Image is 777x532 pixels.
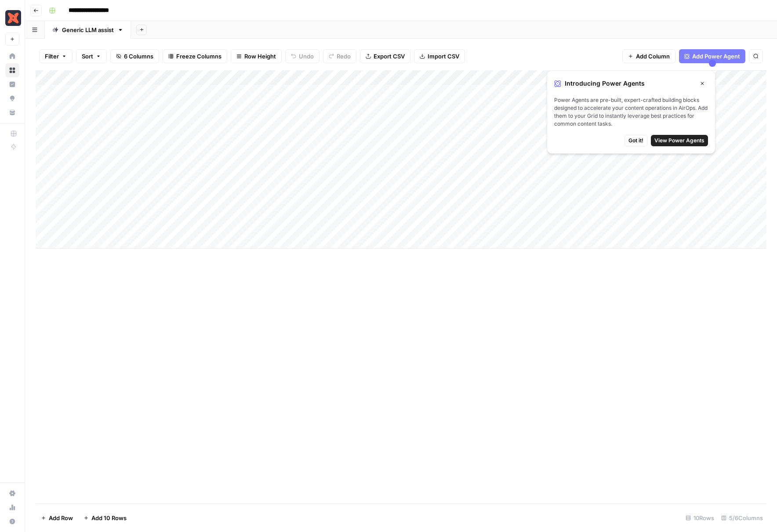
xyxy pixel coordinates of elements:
span: Add Column [636,52,670,61]
span: Row Height [244,52,276,61]
span: Export CSV [374,52,405,61]
a: Browse [5,63,19,77]
button: Add Power Agent [679,49,745,63]
button: Add 10 Rows [78,511,132,525]
button: Redo [323,49,356,63]
button: Help + Support [5,514,19,528]
span: View Power Agents [654,137,704,145]
button: Import CSV [414,49,465,63]
button: Add Column [622,49,675,63]
span: Got it! [628,137,643,145]
div: Generic LLM assist [62,25,114,34]
span: Add Row [49,514,73,522]
button: Got it! [625,135,647,146]
a: Opportunities [5,91,19,105]
a: Usage [5,500,19,514]
span: Freeze Columns [176,52,221,61]
span: 6 Columns [124,52,153,61]
a: Generic LLM assist [45,21,131,39]
span: Sort [82,52,93,61]
span: Import CSV [428,52,459,61]
button: Add Row [36,511,78,525]
div: Introducing Power Agents [554,78,708,89]
a: Insights [5,77,19,91]
div: 5/6 Columns [718,511,766,525]
span: Add Power Agent [692,52,740,61]
button: Workspace: Marketing - dbt Labs [5,7,19,29]
span: Filter [45,52,59,61]
div: 10 Rows [682,511,718,525]
span: Power Agents are pre-built, expert-crafted building blocks designed to accelerate your content op... [554,96,708,128]
button: Undo [285,49,320,63]
img: Marketing - dbt Labs Logo [5,10,21,26]
a: Your Data [5,105,19,119]
a: Settings [5,486,19,500]
button: View Power Agents [651,135,708,146]
button: Export CSV [360,49,410,63]
span: Add 10 Rows [91,514,127,522]
button: Row Height [231,49,282,63]
button: Sort [76,49,107,63]
span: Redo [337,52,351,61]
button: 6 Columns [110,49,159,63]
span: Undo [299,52,314,61]
button: Freeze Columns [163,49,227,63]
a: Home [5,49,19,63]
button: Filter [39,49,73,63]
